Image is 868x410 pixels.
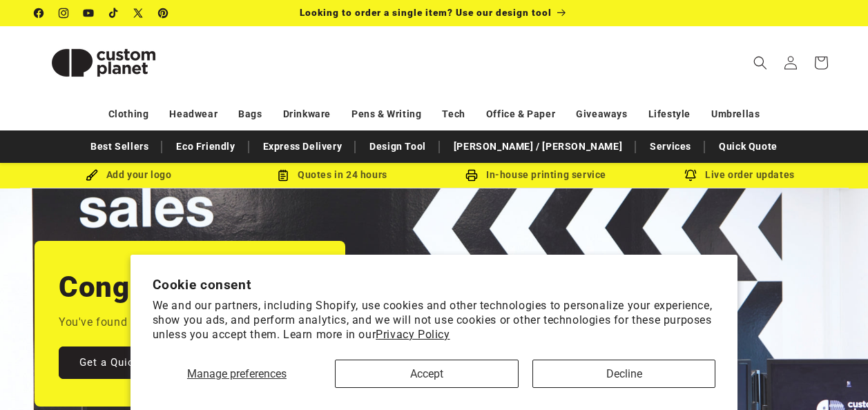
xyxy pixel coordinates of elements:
[153,360,322,388] button: Manage preferences
[59,346,195,379] a: Get a Quick Quote
[351,102,421,126] a: Pens & Writing
[363,135,433,159] a: Design Tool
[108,102,149,126] a: Clothing
[648,102,691,126] a: Lifestyle
[638,166,842,184] div: Live order updates
[442,102,465,126] a: Tech
[35,32,173,94] img: Custom Planet
[643,135,698,159] a: Services
[486,102,555,126] a: Office & Paper
[59,269,285,306] h2: Congratulations.
[576,102,627,126] a: Giveaways
[447,135,629,159] a: [PERSON_NAME] / [PERSON_NAME]
[169,135,242,159] a: Eco Friendly
[84,135,155,159] a: Best Sellers
[434,166,638,184] div: In-house printing service
[59,313,267,333] p: You've found the printed merch experts.
[27,166,231,184] div: Add your logo
[283,102,331,126] a: Drinkware
[30,26,178,99] a: Custom Planet
[300,7,552,18] span: Looking to order a single item? Use our design tool
[711,102,760,126] a: Umbrellas
[465,169,478,182] img: In-house printing
[153,299,716,342] p: We and our partners, including Shopify, use cookies and other technologies to personalize your ex...
[187,367,287,380] span: Manage preferences
[335,360,519,388] button: Accept
[376,328,450,341] a: Privacy Policy
[277,169,289,182] img: Order Updates Icon
[745,48,775,78] summary: Search
[256,135,349,159] a: Express Delivery
[684,169,697,182] img: Order updates
[532,360,716,388] button: Decline
[712,135,784,159] a: Quick Quote
[169,102,218,126] a: Headwear
[153,277,716,293] h2: Cookie consent
[238,102,262,126] a: Bags
[86,169,98,182] img: Brush Icon
[231,166,434,184] div: Quotes in 24 hours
